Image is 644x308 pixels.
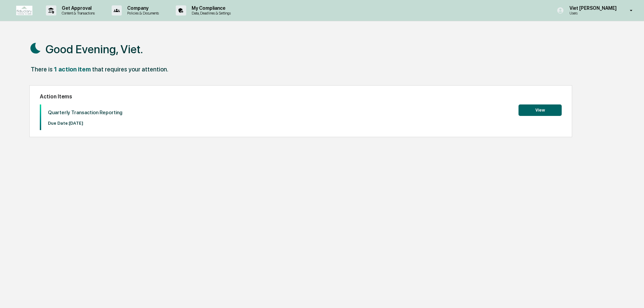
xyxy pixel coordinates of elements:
[46,42,143,56] h1: Good Evening, Viet.
[48,110,122,116] p: Quarterly Transaction Reporting
[54,66,91,73] div: 1 action item
[519,104,562,116] button: View
[186,11,234,16] p: Data, Deadlines & Settings
[56,5,98,11] p: Get Approval
[122,5,162,11] p: Company
[186,5,234,11] p: My Compliance
[31,66,53,73] div: There is
[564,11,620,16] p: Users
[56,11,98,16] p: Content & Transactions
[40,93,561,100] h2: Action Items
[122,11,162,16] p: Policies & Documents
[16,6,32,15] img: logo
[564,5,620,11] p: Viet [PERSON_NAME]
[519,106,562,113] a: View
[48,121,122,126] p: Due Date: [DATE]
[92,66,168,73] div: that requires your attention.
